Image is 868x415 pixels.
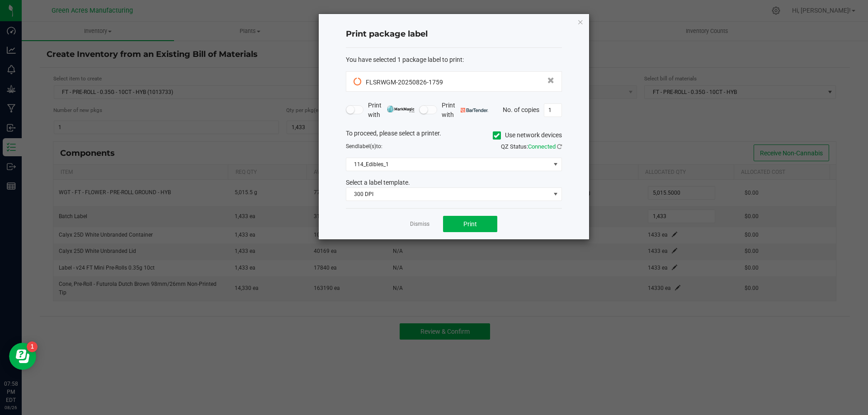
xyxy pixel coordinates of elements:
img: mark_magic_cybra.png [387,106,415,112]
span: 300 DPI [346,188,550,201]
img: bartender.png [461,108,488,112]
div: Select a label template. [339,178,569,187]
iframe: Resource center [9,343,36,370]
span: QZ Status: [501,143,562,150]
span: Pending Sync [354,77,363,86]
div: To proceed, please select a printer. [339,129,569,142]
a: Dismiss [410,220,429,228]
span: Print with [442,101,488,120]
span: You have selected 1 package label to print [346,56,462,63]
span: label(s) [358,143,376,149]
span: 114_Edibles_1 [346,158,550,171]
span: No. of copies [503,106,539,113]
iframe: Resource center unread badge [27,341,38,352]
span: Connected [528,143,556,150]
span: Print with [368,101,415,120]
label: Use network devices [493,131,562,140]
button: Print [443,216,497,232]
span: Send to: [346,143,382,149]
h4: Print package label [346,28,562,40]
span: FLSRWGM-20250826-1759 [366,79,443,86]
span: Print [463,220,477,228]
div: : [346,55,562,65]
